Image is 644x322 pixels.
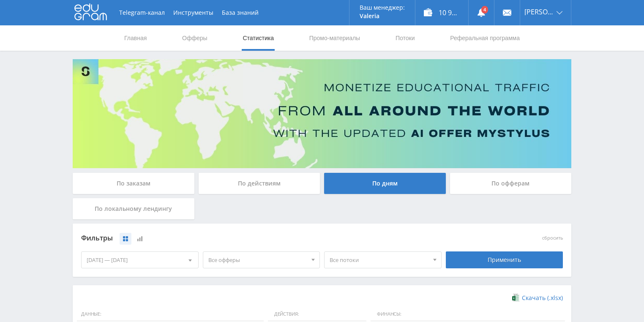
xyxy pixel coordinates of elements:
[446,251,563,268] div: Применить
[449,25,521,51] a: Реферальная программа
[82,252,198,268] div: [DATE] — [DATE]
[73,59,571,168] img: Banner
[199,173,320,194] div: По действиям
[208,252,307,268] span: Все офферы
[395,25,416,51] a: Потоки
[242,25,275,51] a: Статистика
[73,173,194,194] div: По заказам
[77,307,264,322] span: Данные:
[450,173,572,194] div: По офферам
[524,8,554,15] span: [PERSON_NAME]
[268,307,366,322] span: Действия:
[512,293,519,302] img: xlsx
[324,173,446,194] div: По дням
[371,307,565,322] span: Финансы:
[181,25,208,51] a: Офферы
[360,4,405,11] p: Ваш менеджер:
[512,294,563,302] a: Скачать (.xlsx)
[330,252,428,268] span: Все потоки
[360,13,405,19] p: Valeria
[81,232,442,245] div: Фильтры
[73,198,194,219] div: По локальному лендингу
[522,295,563,301] span: Скачать (.xlsx)
[542,235,563,241] button: сбросить
[123,25,147,51] a: Главная
[308,25,361,51] a: Промо-материалы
